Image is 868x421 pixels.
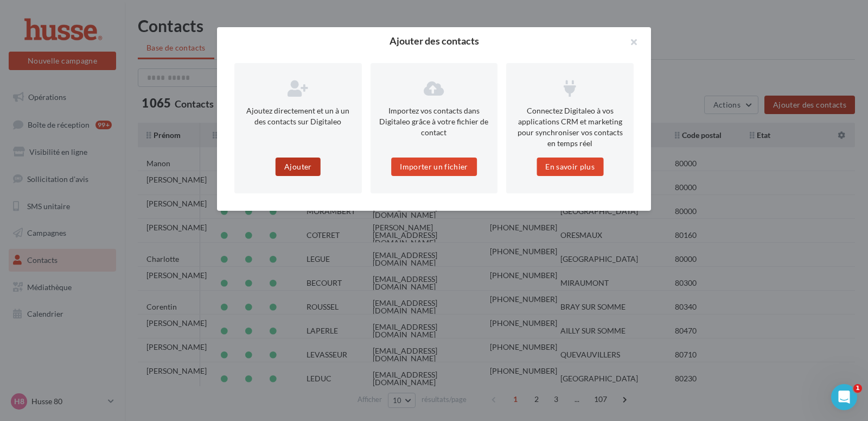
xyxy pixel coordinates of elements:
button: Importer un fichier [391,158,477,176]
p: Importez vos contacts dans Digitaleo grâce à votre fichier de contact [379,105,489,138]
p: Connectez Digitaleo à vos applications CRM et marketing pour synchroniser vos contacts en temps réel [515,105,625,149]
button: Ajouter [276,158,320,176]
iframe: Intercom live chat [831,384,857,410]
span: 1 [853,384,862,393]
button: En savoir plus [537,158,603,176]
p: Ajoutez directement et un à un des contacts sur Digitaleo [243,105,353,127]
h2: Ajouter des contacts [234,36,634,46]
